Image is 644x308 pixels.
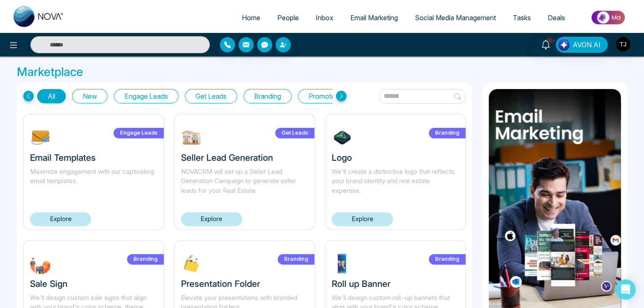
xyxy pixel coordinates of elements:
[429,128,465,138] label: Branding
[278,254,314,265] label: Branding
[181,253,202,274] img: XLP2c1732303713.jpg
[342,10,406,26] a: Email Marketing
[30,212,91,226] a: Explore
[30,253,51,274] img: FWbuT1732304245.jpg
[332,212,393,226] a: Explore
[332,253,353,274] img: ptdrg1732303548.jpg
[504,10,539,26] a: Tasks
[233,10,269,26] a: Home
[558,39,570,51] img: Lead Flow
[14,6,64,27] img: Nova CRM Logo
[30,127,51,148] img: NOmgJ1742393483.jpg
[415,14,496,22] span: Social Media Management
[181,127,202,148] img: W9EOY1739212645.jpg
[275,128,314,138] label: Get Leads
[615,279,636,300] div: Open Intercom Messenger
[244,89,292,103] button: Branding
[114,89,179,103] button: Engage Leads
[30,152,157,163] h3: Email Templates
[30,278,157,289] h3: Sale Sign
[548,14,565,22] span: Deals
[573,40,601,50] span: AVON AI
[185,89,237,103] button: Get Leads
[350,14,398,22] span: Email Marketing
[539,10,574,26] a: Deals
[30,167,157,196] p: Maximize engagement with our captivating email templates.
[181,278,308,289] h3: Presentation Folder
[556,37,608,53] button: AVON AI
[181,152,308,163] h3: Seller Lead Generation
[332,127,353,148] img: 7tHiu1732304639.jpg
[17,65,627,79] h3: Marketplace
[114,128,164,138] label: Engage Leads
[72,89,108,103] button: New
[513,14,531,22] span: Tasks
[536,37,556,51] a: 10+
[242,14,260,22] span: Home
[316,14,333,22] span: Inbox
[429,254,465,265] label: Branding
[298,89,370,103] button: Promote Listings
[616,37,630,51] img: User Avatar
[37,89,66,103] button: All
[269,10,307,26] a: People
[181,167,308,196] p: NOVACRM will set up a Seller Lead Generation Campaign to generate seller leads for your Real Estate
[307,10,342,26] a: Inbox
[127,254,164,265] label: Branding
[332,167,459,196] p: We'll create a distinctive logo that reflects your brand identity and real estate expertise.
[277,14,299,22] span: People
[546,37,553,44] span: 10+
[332,152,459,163] h3: Logo
[406,10,504,26] a: Social Media Management
[181,212,242,226] a: Explore
[332,278,459,289] h3: Roll up Banner
[578,8,639,27] img: Market-place.gif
